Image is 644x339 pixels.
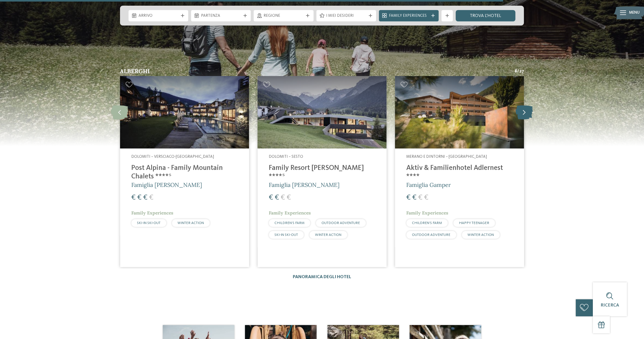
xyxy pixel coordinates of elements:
span: I miei desideri [326,13,366,19]
span: 8 [515,68,517,75]
a: Cercate un hotel con piscina coperta per bambini in Alto Adige? Dolomiti – Sesto Family Resort [P... [257,76,386,267]
img: Aktiv & Familienhotel Adlernest **** [395,76,524,148]
span: OUTDOOR ADVENTURE [412,233,450,237]
span: HAPPY TEENAGER [459,221,489,225]
span: € [137,194,142,201]
img: Family Resort Rainer ****ˢ [257,76,386,148]
span: / [517,68,519,75]
span: Dolomiti – Versciaco-[GEOGRAPHIC_DATA] [131,155,214,159]
span: Famiglia Gamper [406,181,451,188]
a: trova l’hotel [456,10,515,21]
span: CHILDREN’S FARM [412,221,442,225]
span: € [412,194,417,201]
a: Panoramica degli hotel [293,275,351,279]
span: € [149,194,154,201]
span: € [287,194,291,201]
img: Post Alpina - Family Mountain Chalets ****ˢ [120,76,249,148]
span: € [143,194,148,201]
h4: Family Resort [PERSON_NAME] ****ˢ [269,164,375,181]
span: € [424,194,428,201]
span: € [406,194,411,201]
span: € [131,194,136,201]
span: € [281,194,285,201]
span: Family Experiences [269,210,311,216]
h4: Aktiv & Familienhotel Adlernest **** [406,164,512,181]
span: Ricerca [601,303,619,308]
span: Famiglia [PERSON_NAME] [131,181,202,188]
span: Family Experiences [406,210,448,216]
span: Family Experiences [131,210,173,216]
span: WINTER ACTION [467,233,494,237]
span: 27 [519,68,524,75]
span: CHILDREN’S FARM [274,221,304,225]
a: Cercate un hotel con piscina coperta per bambini in Alto Adige? Merano e dintorni – [GEOGRAPHIC_D... [395,76,524,267]
span: Merano e dintorni – [GEOGRAPHIC_DATA] [406,155,487,159]
span: € [269,194,273,201]
span: € [275,194,279,201]
span: Regione [264,13,303,19]
span: € [418,194,423,201]
h4: Post Alpina - Family Mountain Chalets ****ˢ [131,164,237,181]
span: SKI-IN SKI-OUT [137,221,160,225]
span: Arrivo [139,13,178,19]
span: Famiglia [PERSON_NAME] [269,181,340,188]
span: SKI-IN SKI-OUT [274,233,298,237]
span: WINTER ACTION [178,221,204,225]
a: Cercate un hotel con piscina coperta per bambini in Alto Adige? Dolomiti – Versciaco-[GEOGRAPHIC_... [120,76,249,267]
span: Dolomiti – Sesto [269,155,303,159]
span: Partenza [201,13,241,19]
span: Alberghi [120,68,150,75]
span: WINTER ACTION [315,233,341,237]
span: OUTDOOR ADVENTURE [321,221,360,225]
span: Family Experiences [389,13,429,19]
